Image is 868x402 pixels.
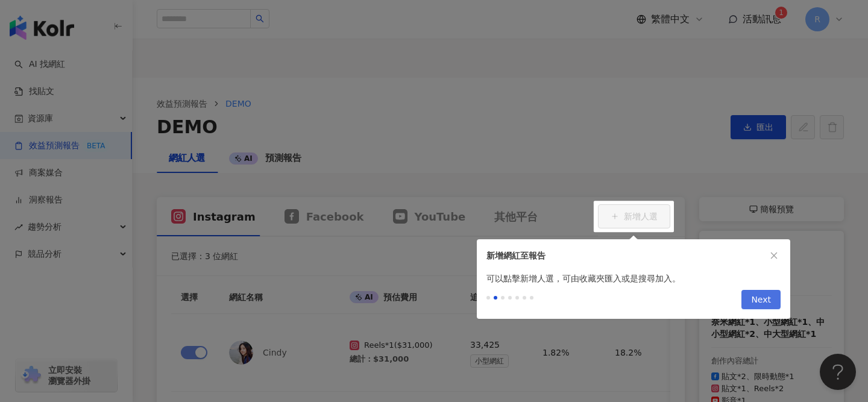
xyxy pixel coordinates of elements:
span: Next [751,291,771,310]
span: close [770,251,778,260]
button: Next [741,290,781,309]
div: 新增網紅至報告 [486,249,767,262]
div: 可以點擊新增人選，可由收藏夾匯入或是搜尋加入。 [477,272,790,285]
button: close [767,249,781,262]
